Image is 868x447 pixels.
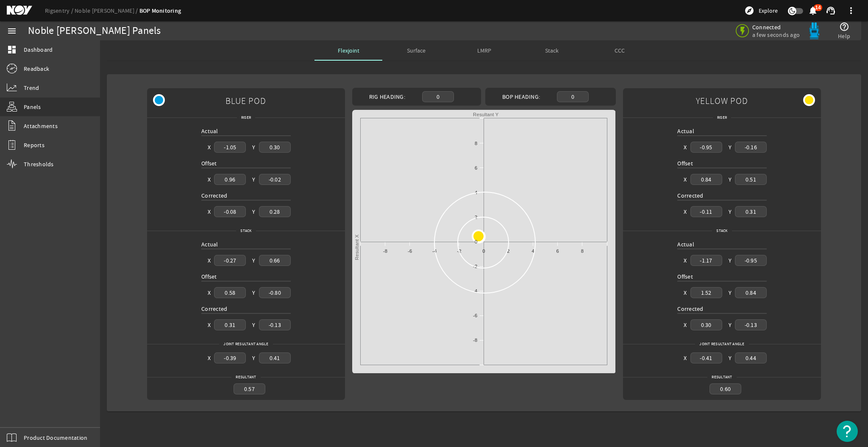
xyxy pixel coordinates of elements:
span: Corrected [201,305,227,313]
mat-icon: menu [7,26,17,36]
mat-icon: notifications [808,6,818,16]
span: Actual [201,127,218,135]
div: -0.39 [214,352,246,363]
div: Y [729,354,732,362]
div: Y [252,354,255,362]
div: 0.41 [259,352,291,363]
span: Riser [713,113,731,122]
div: Y [252,321,255,329]
mat-icon: explore [744,6,754,16]
span: CCC [615,47,625,53]
div: X [208,143,211,151]
div: X [684,288,687,297]
mat-icon: support_agent [826,6,836,16]
div: X [684,207,687,216]
span: Offset [201,273,217,280]
div: X [208,207,211,216]
div: Noble [PERSON_NAME] Panels [28,27,161,35]
span: Offset [677,159,693,167]
div: -1.17 [690,255,722,265]
text: Resultant Y [473,112,499,117]
text: -4 [432,249,437,254]
span: Explore [759,6,778,15]
span: Trend [24,84,39,92]
span: Stack [236,226,256,235]
text: Resultant X [354,234,359,260]
div: X [684,175,687,184]
button: Explore [741,4,781,17]
div: 0.84 [735,287,767,298]
div: -0.80 [259,287,291,298]
span: Actual [201,240,218,248]
a: BOP Monitoring [139,7,181,15]
span: Actual [677,127,694,135]
div: -0.95 [690,142,722,152]
div: 0.31 [214,319,246,330]
div: X [208,321,211,329]
span: Resultant [231,373,260,381]
div: X [208,354,211,362]
span: a few seconds ago [752,31,800,39]
span: BLUE POD [225,91,266,110]
div: Y [252,256,255,265]
div: X [684,321,687,329]
div: 0 [557,91,589,102]
span: Attachments [24,122,58,130]
span: Riser [237,113,255,122]
div: 0.84 [690,174,722,184]
div: X [684,354,687,362]
div: Y [252,288,255,297]
div: Y [252,143,255,151]
a: Noble [PERSON_NAME] [75,7,139,14]
div: 0.58 [214,287,246,298]
div: -0.13 [735,319,767,330]
text: 8 [581,249,583,254]
div: X [684,143,687,151]
span: Help [838,32,850,40]
span: Reports [24,141,45,149]
span: Corrected [201,192,227,199]
div: Y [729,288,732,297]
div: -0.41 [690,352,722,363]
text: 4 [475,190,477,195]
button: more_vert [841,0,861,21]
span: Thresholds [24,160,54,168]
div: X [208,256,211,265]
text: 6 [556,249,559,254]
text: 6 [475,165,477,170]
mat-icon: help_outline [839,22,849,32]
span: Offset [201,159,217,167]
div: 0.31 [735,206,767,217]
span: Joint Resultant Angle [695,340,748,348]
div: -0.02 [259,174,291,184]
span: Dashboard [24,45,53,54]
div: X [208,288,211,297]
span: Connected [752,23,800,31]
div: 0.57 [234,383,265,394]
span: Surface [407,47,426,53]
div: -0.16 [735,142,767,152]
div: 0.44 [735,352,767,363]
div: Rig Heading: [356,92,419,101]
div: Y [252,207,255,216]
span: Corrected [677,192,703,199]
div: Y [729,175,732,184]
div: 0.96 [214,174,246,184]
div: 0.30 [259,142,291,152]
div: -0.27 [214,255,246,265]
span: Stack [712,226,732,235]
div: -0.95 [735,255,767,265]
text: 8 [475,141,477,146]
span: Joint Resultant Angle [219,340,273,348]
span: YELLOW POD [696,91,748,110]
div: Y [729,321,732,329]
span: Flexjoint [338,47,359,53]
span: Product Documentation [24,433,87,442]
img: Bluepod.svg [806,22,823,39]
div: -1.05 [214,142,246,152]
span: Resultant [707,373,736,381]
span: Offset [677,273,693,280]
div: Y [729,207,732,216]
div: 0.51 [735,174,767,184]
span: LMRP [477,47,491,53]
